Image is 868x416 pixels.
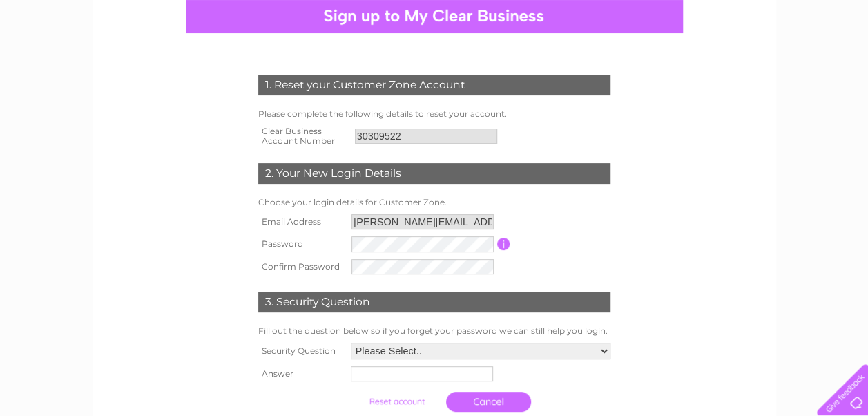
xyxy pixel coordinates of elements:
div: 3. Security Question [258,292,610,312]
div: Clear Business is a trading name of Verastar Limited (registered in [GEOGRAPHIC_DATA] No. 3667643... [108,8,761,67]
a: Water [675,59,701,69]
a: 0333 014 3131 [608,7,703,24]
input: Submit [354,392,439,411]
img: logo.png [30,36,101,78]
div: 1. Reset your Customer Zone Account [258,75,610,95]
a: Blog [798,59,818,69]
td: Please complete the following details to reset your account. [255,106,614,122]
a: Energy [709,59,740,69]
input: Information [497,238,510,250]
th: Clear Business Account Number [255,122,351,150]
a: Cancel [446,392,531,412]
td: Fill out the question below so if you forget your password we can still help you login. [255,323,614,339]
div: 2. Your New Login Details [258,163,610,184]
th: Email Address [255,211,349,233]
th: Password [255,233,349,256]
a: Telecoms [748,59,789,69]
a: Contact [826,59,860,69]
th: Confirm Password [255,256,349,278]
td: Choose your login details for Customer Zone. [255,194,614,211]
th: Security Question [255,339,347,363]
th: Answer [255,363,347,385]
